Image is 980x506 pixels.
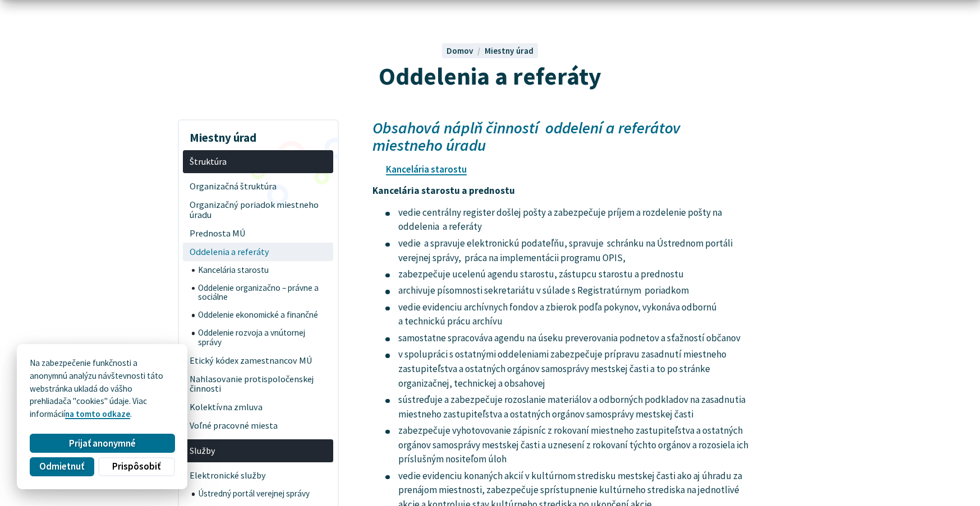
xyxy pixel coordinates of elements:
a: Kolektívna zmluva [183,398,333,417]
a: Elektronické služby [183,466,333,485]
span: Odmietnuť [39,461,84,472]
a: Oddelenie organizačno – právne a sociálne [192,279,334,307]
li: sústreďuje a zabezpečuje rozoslanie materiálov a odborných podkladov na zasadnutia miestneho zast... [385,393,751,421]
li: archivuje písomnosti sekretariátu v súlade s Registratúrnym poriadkom [385,284,751,298]
span: Oddelenie ekonomické a finančné [198,307,327,324]
strong: Kancelária starostu a prednostu [372,184,515,197]
a: Nahlasovanie protispoločenskej činnosti [183,370,333,398]
button: Prijať anonymné [30,434,174,453]
span: Oddelenia a referáty [379,61,601,91]
li: vedie a spravuje elektronickú podateľňu, spravuje schránku na Ústrednom portáli verejnej správy, ... [385,236,751,265]
span: Oddelenie organizačno – právne a sociálne [198,279,327,307]
span: Nahlasovanie protispoločenskej činnosti [190,370,327,398]
a: Voľné pracovné miesta [183,417,333,435]
a: Prednosta MÚ [183,224,333,243]
span: Voľné pracovné miesta [190,417,327,435]
li: v spolupráci s ostatnými oddeleniami zabezpečuje prípravu zasadnutí miestneho zastupiteľstva a os... [385,347,751,391]
span: Ústredný portál verejnej správy [198,485,327,503]
span: Prijať anonymné [69,438,136,449]
span: Oddelenia a referáty [190,243,327,261]
button: Prispôsobiť [98,457,174,476]
span: Oddelenie rozvoja a vnútornej správy [198,324,327,351]
li: zabezpečuje ucelenú agendu starostu, zástupcu starostu a prednostu [385,267,751,282]
li: vedie centrálny register došlej pošty a zabezpečuje príjem a rozdelenie pošty na oddelenia a refe... [385,206,751,234]
li: zabezpečuje vyhotovovanie zápisníc z rokovaní miestneho zastupiteľstva a ostatných orgánov samosp... [385,424,751,467]
a: Služby [183,439,333,462]
li: samostatne spracováva agendu na úseku preverovania podnetov a sťažností občanov [385,331,751,346]
span: Elektronické služby [190,466,327,485]
em: Obsahová náplň činností oddelení a referátov miestneho úradu [372,118,680,155]
a: Miestny úrad [485,45,533,56]
button: Odmietnuť [30,457,94,476]
a: Organizačná štruktúra [183,177,333,196]
a: na tomto odkaze [65,408,130,419]
h3: Miestny úrad [183,123,333,146]
li: vedie evidenciu archívnych fondov a zbierok podľa pokynov, vykonáva odbornú a technickú prácu arc... [385,300,751,329]
a: Etický kódex zamestnancov MÚ [183,351,333,370]
span: Kancelária starostu [198,261,327,279]
span: Organizačný poriadok miestneho úradu [190,196,327,224]
span: Organizačná štruktúra [190,177,327,196]
span: Prispôsobiť [112,461,160,472]
span: Kolektívna zmluva [190,398,327,417]
a: Kancelária starostu [192,261,334,279]
a: Štruktúra [183,150,333,173]
span: Štruktúra [190,152,327,171]
a: Oddelenie ekonomické a finančné [192,307,334,324]
a: Oddelenia a referáty [183,243,333,261]
span: Služby [190,442,327,460]
a: Ústredný portál verejnej správy [192,485,334,503]
a: Oddelenie rozvoja a vnútornej správy [192,324,334,351]
a: Domov [447,45,485,56]
span: Etický kódex zamestnancov MÚ [190,351,327,370]
a: Kancelária starostu [386,163,467,175]
a: Organizačný poriadok miestneho úradu [183,196,333,224]
p: Na zabezpečenie funkčnosti a anonymnú analýzu návštevnosti táto webstránka ukladá do vášho prehli... [30,357,174,421]
span: Prednosta MÚ [190,224,327,243]
span: Domov [447,45,473,56]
